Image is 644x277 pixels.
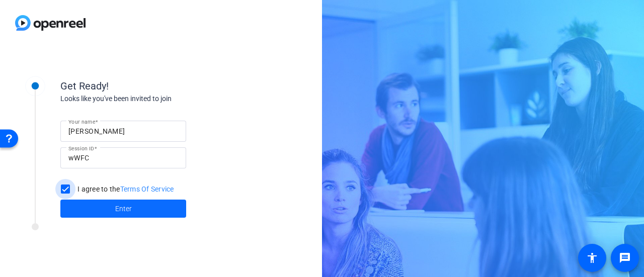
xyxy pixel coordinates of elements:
span: Enter [115,204,132,214]
button: Enter [60,200,186,218]
a: Terms Of Service [120,185,174,193]
mat-icon: accessibility [586,252,598,264]
mat-icon: message [619,252,631,264]
div: Get Ready! [60,78,262,94]
mat-label: Session ID [68,145,94,151]
mat-label: Your name [68,119,95,125]
div: Looks like you've been invited to join [60,94,262,104]
label: I agree to the [75,184,174,194]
